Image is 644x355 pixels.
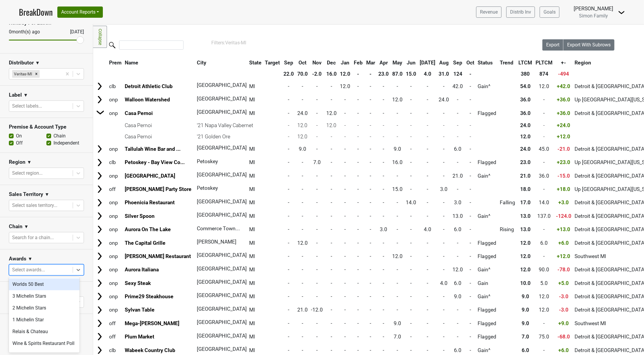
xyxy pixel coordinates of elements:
[411,173,412,179] span: -
[452,173,463,179] span: 21.0
[249,173,255,179] span: MI
[125,280,151,286] a: Sexy Steak
[302,159,303,165] span: -
[520,159,531,165] span: 23.0
[95,252,104,261] img: Arrow right
[65,28,84,35] div: [DATE]
[125,60,138,66] span: Name
[451,131,465,142] td: -
[427,173,428,179] span: -
[282,57,295,68] th: Sep: activate to sort column ascending
[554,57,573,68] th: +-: activate to sort column ascending
[405,120,418,131] td: -
[325,120,338,131] td: 12.0
[557,110,570,116] span: +36.0
[325,57,338,68] th: Dec: activate to sort column ascending
[520,83,531,89] span: 54.0
[543,97,545,103] span: -
[310,131,325,142] td: -
[397,110,398,116] span: -
[345,159,346,165] span: -
[377,120,390,131] td: -
[310,57,325,68] th: Nov: activate to sort column ascending
[358,173,359,179] span: -
[331,159,332,165] span: -
[534,120,554,131] td: -
[108,169,123,182] td: onp
[506,7,535,18] a: Distrib Inv
[358,97,359,103] span: -
[108,183,123,196] td: off
[124,131,195,142] td: Casa Pernoi
[9,314,80,326] div: 1 Michelin Star
[383,146,384,152] span: -
[125,110,153,116] a: Casa Pernoi
[557,97,570,103] span: +36.0
[24,223,29,230] span: ▼
[476,7,502,18] a: Revenue
[125,159,185,165] a: Petoskey - Bay View Co...
[476,80,498,93] td: Gain^
[454,146,461,152] span: 6.0
[358,146,359,152] span: -
[451,120,465,131] td: -
[125,83,173,89] a: Detroit Athletic Club
[96,108,105,117] img: Arrow right
[405,69,418,79] th: 15.0
[370,146,371,152] span: -
[543,159,545,165] span: -
[125,320,179,326] a: Mega-[PERSON_NAME]
[45,191,49,198] span: ▼
[534,131,554,142] td: -
[476,169,498,182] td: Gain^
[249,110,255,116] span: MI
[618,9,625,16] img: Dropdown Menu
[411,110,412,116] span: -
[23,92,28,99] span: ▼
[9,191,43,197] h3: Sales Territory
[539,146,549,152] span: 45.0
[470,173,471,179] span: -
[517,120,534,131] td: 24.0
[95,225,104,234] img: Arrow right
[352,120,364,131] td: -
[405,131,418,142] td: -
[9,338,80,349] div: Wine & Spirits Restaurant Poll
[542,39,564,51] button: Export
[345,97,346,103] span: -
[411,83,412,89] span: -
[282,69,295,79] th: 22.0
[437,69,451,79] th: 31.0
[534,57,554,68] th: PLTCM: activate to sort column ascending
[125,253,191,259] a: [PERSON_NAME] Restaurant
[345,110,346,116] span: -
[95,185,104,194] img: Arrow right
[95,292,104,301] img: Arrow right
[225,40,246,46] span: Veritas-MI
[539,83,549,89] span: 12.0
[520,173,531,179] span: 21.0
[288,97,289,103] span: -
[95,279,104,288] img: Arrow right
[411,97,412,103] span: -
[197,158,218,164] span: Petoskey
[288,110,289,116] span: -
[465,57,476,68] th: Oct: activate to sort column ascending
[297,110,308,116] span: 24.0
[109,60,121,66] span: Prem
[53,132,66,140] label: Chain
[197,172,247,178] span: [GEOGRAPHIC_DATA]
[476,107,498,119] td: Flagged
[248,57,263,68] th: State: activate to sort column ascending
[539,173,549,179] span: 36.0
[365,120,377,131] td: -
[197,96,247,102] span: [GEOGRAPHIC_DATA]
[574,5,613,12] div: [PERSON_NAME]
[470,159,471,165] span: -
[370,83,371,89] span: -
[19,6,53,18] a: BreakDown
[331,146,332,152] span: -
[558,71,569,77] span: -494
[95,212,104,221] img: Arrow right
[16,140,23,147] label: Off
